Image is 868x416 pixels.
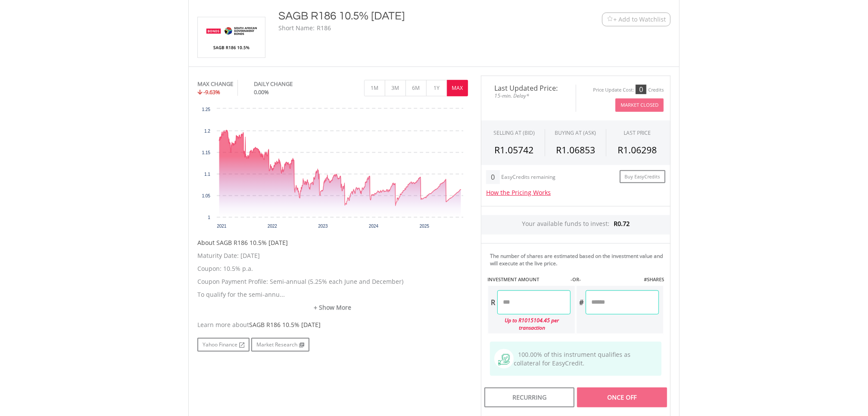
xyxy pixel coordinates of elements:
[197,238,468,247] h5: About SAGB R186 10.5% [DATE]
[490,252,667,267] div: The number of shares are estimated based on the investment value and will execute at the live price.
[613,15,666,24] span: + Add to Watchlist
[618,144,657,156] span: R1.06298
[204,129,210,133] text: 1.2
[249,321,321,329] span: SAGB R186 10.5% [DATE]
[251,338,309,352] a: Market Research
[317,24,331,32] div: R186
[254,88,269,96] span: 0.00%
[420,224,430,229] text: 2025
[197,321,468,329] div: Learn more about
[369,224,379,229] text: 2024
[208,215,210,220] text: 1
[202,107,211,112] text: 1.25
[607,16,613,22] img: Watchlist
[514,350,631,367] span: 100.00% of this instrument qualifies as collateral for EasyCredit.
[406,80,427,96] button: 6M
[488,92,569,100] span: 15-min. Delay*
[197,303,468,312] a: + Show More
[484,387,575,407] div: Recurring
[197,105,468,234] svg: Interactive chart
[577,387,667,407] div: Once Off
[636,85,646,94] div: 0
[204,172,210,177] text: 1.1
[624,129,651,137] div: LAST PRICE
[486,170,500,184] div: 0
[203,88,220,96] span: -9.63%
[199,17,264,57] img: EQU.ZA.R186.png
[502,174,556,181] div: EasyCredits remaining
[197,80,233,88] div: MAX CHANGE
[614,219,630,228] span: R0.72
[385,80,406,96] button: 3M
[197,277,468,286] p: Coupon Payment Profile: Semi-annual (5.25% each June and December)
[447,80,468,96] button: MAX
[488,290,497,314] div: R
[615,98,664,112] button: Market Closed
[278,24,315,32] div: Short Name:
[571,276,581,283] label: -OR-
[648,87,664,93] div: Credits
[202,194,211,198] text: 1.05
[217,224,227,229] text: 2021
[556,144,595,156] span: R1.06853
[487,276,539,283] label: INVESTMENT AMOUNT
[254,80,322,88] div: DAILY CHANGE
[197,264,468,273] p: Coupon: 10.5% p.a.
[488,85,569,92] span: Last Updated Price:
[593,87,634,93] div: Price Update Cost:
[197,338,250,352] a: Yahoo Finance
[364,80,385,96] button: 1M
[486,188,551,197] a: How the Pricing Works
[202,150,211,155] text: 1.15
[620,170,665,184] a: Buy EasyCredits
[318,224,328,229] text: 2023
[278,8,549,24] div: SAGB R186 10.5% [DATE]
[494,144,534,156] span: R1.05742
[481,215,670,235] div: Your available funds to invest:
[426,80,447,96] button: 1Y
[602,13,671,26] button: Watchlist + Add to Watchlist
[498,354,510,365] img: collateral-qualifying-green.svg
[197,290,468,299] p: To qualify for the semi-annu...
[268,224,278,229] text: 2022
[493,129,535,137] div: SELLING AT (BID)
[644,276,664,283] label: #SHARES
[555,129,596,137] span: BUYING AT (ASK)
[577,290,586,314] div: #
[488,314,571,333] div: Up to R1015104.45 per transaction
[197,105,468,234] div: Chart. Highcharts interactive chart.
[197,251,468,260] p: Maturity Date: [DATE]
